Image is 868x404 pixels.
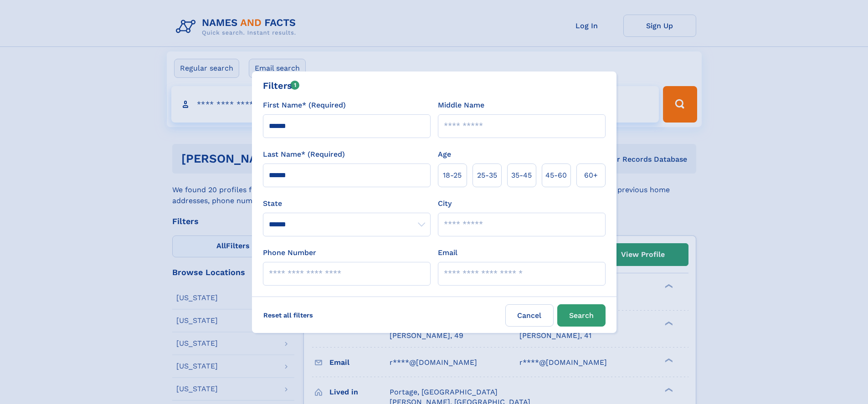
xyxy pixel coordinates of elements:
[438,100,484,111] label: Middle Name
[438,198,452,209] label: City
[584,170,598,181] span: 60+
[511,170,532,181] span: 35‑45
[438,247,457,258] label: Email
[263,247,316,258] label: Phone Number
[263,198,431,209] label: State
[545,170,567,181] span: 45‑60
[557,304,606,327] button: Search
[438,149,451,160] label: Age
[477,170,497,181] span: 25‑35
[263,100,346,111] label: First Name* (Required)
[263,149,345,160] label: Last Name* (Required)
[257,304,319,326] label: Reset all filters
[443,170,462,181] span: 18‑25
[505,304,554,327] label: Cancel
[263,79,300,92] div: Filters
